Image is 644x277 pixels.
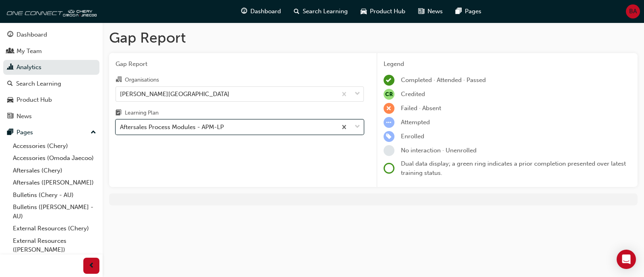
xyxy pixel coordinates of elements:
[401,147,477,154] span: No interaction · Unenrolled
[412,3,449,20] a: news-iconNews
[10,201,99,222] a: Bulletins ([PERSON_NAME] - AU)
[355,122,360,132] span: down-icon
[10,189,99,201] a: Bulletins (Chery - AU)
[17,30,47,39] div: Dashboard
[7,80,13,88] span: search-icon
[120,89,229,98] div: [PERSON_NAME][GEOGRAPHIC_DATA]
[370,7,405,16] span: Product Hub
[241,6,247,16] span: guage-icon
[354,3,412,20] a: car-iconProduct Hub
[17,112,32,121] div: News
[384,89,394,100] span: null-icon
[116,110,122,117] span: learningplan-icon
[7,64,13,71] span: chart-icon
[7,113,13,120] span: news-icon
[401,119,430,126] span: Attempted
[456,6,462,16] span: pages-icon
[10,222,99,235] a: External Resources (Chery)
[626,4,640,18] button: BA
[125,76,159,84] div: Organisations
[3,44,99,59] a: My Team
[17,128,33,137] div: Pages
[401,160,626,176] span: Dual data display; a green ring indicates a prior completion presented over latest training status.
[401,90,425,98] span: Credited
[427,7,443,16] span: News
[10,152,99,164] a: Accessories (Omoda Jaecoo)
[3,125,99,140] button: Pages
[4,3,97,19] img: oneconnect
[3,26,99,125] button: DashboardMy TeamAnalyticsSearch LearningProduct HubNews
[17,47,42,56] div: My Team
[355,89,360,99] span: down-icon
[7,96,13,104] span: car-icon
[449,3,488,20] a: pages-iconPages
[384,103,394,114] span: learningRecordVerb_FAIL-icon
[10,176,99,189] a: Aftersales ([PERSON_NAME])
[361,6,367,16] span: car-icon
[629,7,637,16] span: BA
[91,127,96,138] span: up-icon
[3,60,99,75] a: Analytics
[401,133,424,140] span: Enrolled
[418,6,424,16] span: news-icon
[120,123,224,132] div: Aftersales Process Modules - APM-LP
[7,129,13,136] span: pages-icon
[250,7,281,16] span: Dashboard
[235,3,287,20] a: guage-iconDashboard
[384,75,394,86] span: learningRecordVerb_COMPLETE-icon
[617,250,636,269] div: Open Intercom Messenger
[109,29,638,47] h1: Gap Report
[3,109,99,124] a: News
[7,31,13,39] span: guage-icon
[10,164,99,177] a: Aftersales (Chery)
[303,7,348,16] span: Search Learning
[116,76,122,84] span: organisation-icon
[3,27,99,42] a: Dashboard
[384,60,632,69] div: Legend
[294,6,299,16] span: search-icon
[287,3,354,20] a: search-iconSearch Learning
[384,117,394,128] span: learningRecordVerb_ATTEMPT-icon
[10,235,99,256] a: External Resources ([PERSON_NAME])
[10,140,99,152] a: Accessories (Chery)
[384,131,394,142] span: learningRecordVerb_ENROLL-icon
[3,76,99,91] a: Search Learning
[116,60,364,69] span: Gap Report
[89,261,95,271] span: prev-icon
[7,48,13,55] span: people-icon
[401,76,486,84] span: Completed · Attended · Passed
[125,109,159,117] div: Learning Plan
[16,79,61,88] div: Search Learning
[17,95,52,105] div: Product Hub
[401,105,441,112] span: Failed · Absent
[465,7,481,16] span: Pages
[384,145,394,156] span: learningRecordVerb_NONE-icon
[3,92,99,107] a: Product Hub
